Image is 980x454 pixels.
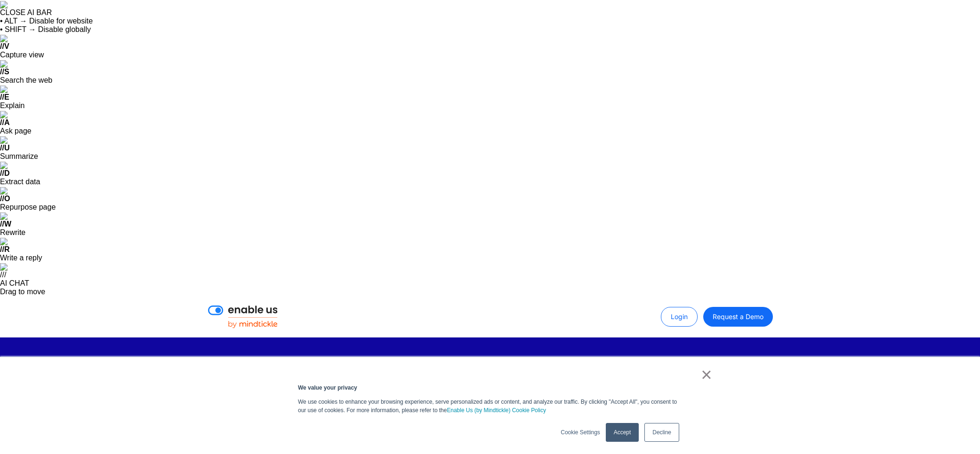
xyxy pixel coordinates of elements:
[812,231,980,454] iframe: Qualified Messenger
[661,307,698,327] a: Login
[703,307,772,327] a: Request a Demo
[447,406,546,415] a: Enable Us (by Mindtickle) Cookie Policy
[561,428,600,437] a: Cookie Settings
[298,398,682,415] p: We use cookies to enhance your browsing experience, serve personalized ads or content, and analyz...
[644,423,679,442] a: Decline
[298,384,357,391] strong: We value your privacy
[701,370,712,379] a: ×
[606,423,639,442] a: Accept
